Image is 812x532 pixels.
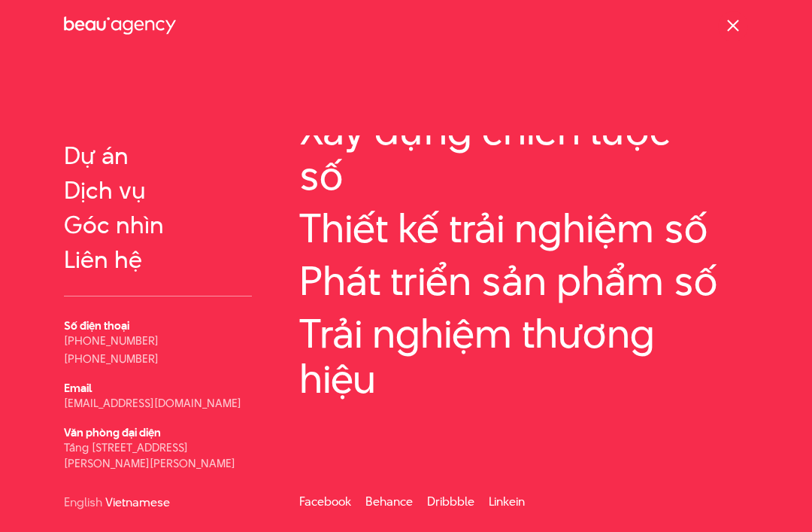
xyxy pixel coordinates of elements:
a: Góc nhìn [64,211,252,239]
a: Dự án [64,142,252,169]
a: English [64,497,102,508]
b: Email [64,380,92,396]
a: [PHONE_NUMBER] [64,333,159,348]
a: Linkein [489,493,525,510]
a: Phát triển sản phẩm số [299,258,748,303]
a: Xây dựng chiến lược số [299,108,748,198]
a: [EMAIL_ADDRESS][DOMAIN_NAME] [64,395,241,411]
a: Dịch vụ [64,177,252,204]
b: Số điện thoại [64,318,129,333]
a: Behance [365,493,413,510]
a: Trải nghiệm thương hiệu [299,311,748,401]
a: Dribbble [427,493,474,510]
a: Facebook [299,493,351,510]
p: Tầng [STREET_ADDRESS][PERSON_NAME][PERSON_NAME] [64,439,252,471]
b: Văn phòng đại diện [64,424,161,440]
a: [PHONE_NUMBER] [64,351,159,366]
a: Thiết kế trải nghiệm số [299,205,748,251]
a: Liên hệ [64,246,252,273]
a: Vietnamese [105,497,170,508]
